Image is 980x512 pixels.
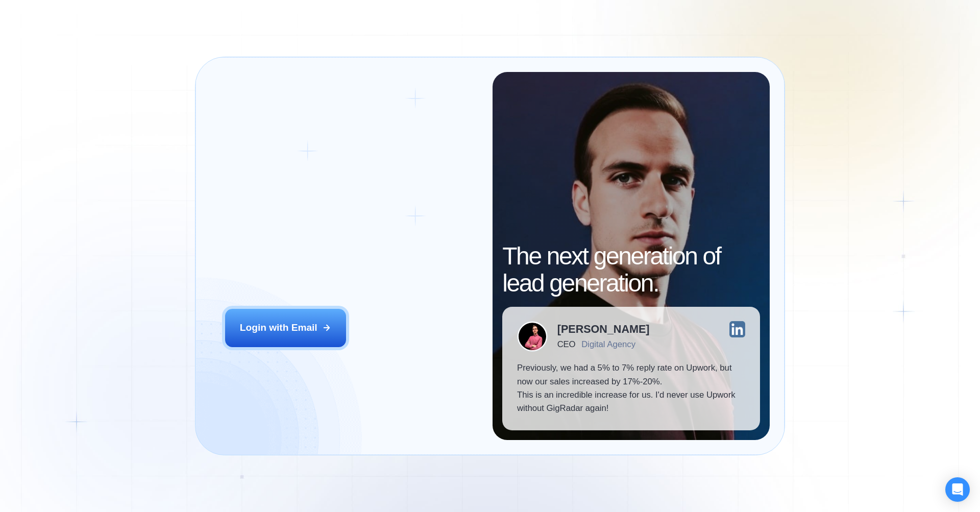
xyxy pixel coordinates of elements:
[557,324,650,335] div: [PERSON_NAME]
[502,243,760,297] h2: The next generation of lead generation.
[240,321,317,334] div: Login with Email
[945,477,970,502] div: Open Intercom Messenger
[581,339,635,349] div: Digital Agency
[225,309,347,347] button: Login with Email
[517,361,745,416] p: Previously, we had a 5% to 7% reply rate on Upwork, but now our sales increased by 17%-20%. This ...
[557,339,575,349] div: CEO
